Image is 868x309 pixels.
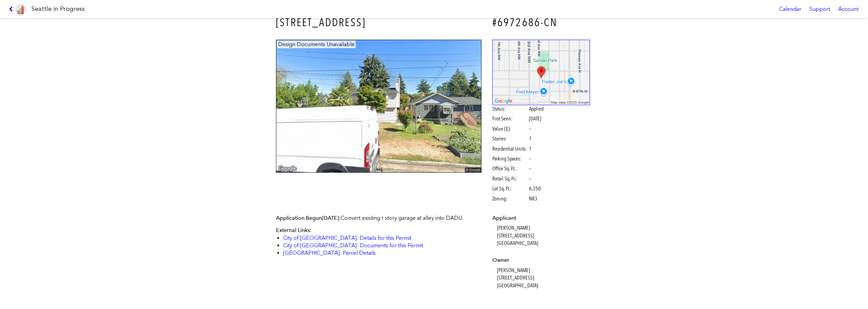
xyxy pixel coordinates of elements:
a: City of [GEOGRAPHIC_DATA]: Details for this Permit [283,235,411,241]
img: favicon-96x96.png [15,4,26,15]
span: [DATE] [529,115,541,122]
span: 6,350 [529,185,541,192]
span: [DATE] [322,215,339,221]
span: Status: [492,105,528,113]
dd: [PERSON_NAME] [STREET_ADDRESS] [GEOGRAPHIC_DATA] [497,224,590,247]
span: – [529,165,531,172]
span: 1 [529,135,532,142]
span: NR3 [529,195,537,202]
span: Applied [529,105,544,113]
span: – [529,175,531,182]
span: First Seen: [492,115,528,122]
a: [GEOGRAPHIC_DATA]: Parcel Details [283,250,376,256]
span: 1 [529,145,532,153]
span: Value ($): [492,125,528,133]
span: – [529,155,531,162]
span: Stories: [492,135,528,142]
h4: #6972686-CN [492,15,590,30]
span: Retail Sq. Ft.: [492,175,528,182]
figcaption: Design Documents Unavailable [277,41,356,48]
dt: Owner [492,256,590,264]
span: Residential Units: [492,145,528,153]
a: City of [GEOGRAPHIC_DATA]: Documents for this Permit [283,242,423,249]
span: – [529,125,531,133]
img: 8728_2ND_AVE_NW_SEATTLE.jpg [276,40,481,173]
h3: [STREET_ADDRESS] [276,15,481,30]
h1: Seattle in Progress [32,5,85,13]
p: Convert existing 1 story garage at alley into DADU. [276,214,481,222]
span: Parking Spaces: [492,155,528,162]
span: Office Sq. Ft.: [492,165,528,172]
span: Application Begun : [276,215,341,221]
span: Lot Sq. Ft.: [492,185,528,192]
dt: Applicant [492,214,590,222]
img: staticmap [492,40,590,105]
span: External Links: [276,227,312,233]
dd: [PERSON_NAME] [STREET_ADDRESS] [GEOGRAPHIC_DATA] [497,267,590,289]
span: Zoning: [492,195,528,202]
